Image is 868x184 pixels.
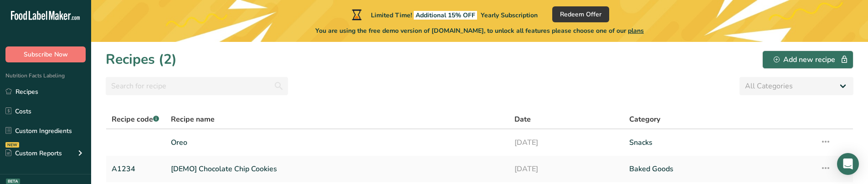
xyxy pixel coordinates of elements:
[514,114,531,125] span: Date
[24,50,68,59] span: Subscribe Now
[629,133,809,152] a: Snacks
[414,11,477,20] span: Additional 15% OFF
[5,148,62,158] div: Custom Reports
[5,46,86,62] button: Subscribe Now
[6,179,20,184] div: BETA
[171,159,504,179] a: [DEMO] Chocolate Chip Cookies
[171,133,504,152] a: Oreo
[837,153,859,175] div: Open Intercom Messenger
[552,6,609,22] button: Redeem Offer
[514,159,618,179] a: [DATE]
[774,54,842,65] div: Add new recipe
[171,114,215,125] span: Recipe name
[629,114,660,125] span: Category
[112,159,160,179] a: A1234
[514,133,618,152] a: [DATE]
[112,114,159,124] span: Recipe code
[5,142,19,148] div: NEW
[481,11,538,20] span: Yearly Subscription
[315,26,644,36] span: You are using the free demo version of [DOMAIN_NAME], to unlock all features please choose one of...
[106,49,177,70] h1: Recipes (2)
[762,51,853,69] button: Add new recipe
[629,159,809,179] a: Baked Goods
[350,9,538,20] div: Limited Time!
[560,10,601,19] span: Redeem Offer
[106,77,288,95] input: Search for recipe
[628,26,644,35] span: plans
